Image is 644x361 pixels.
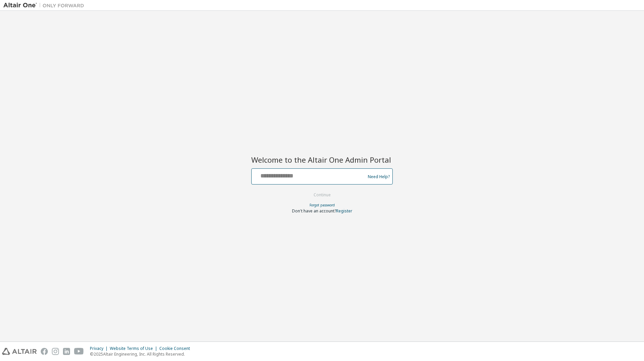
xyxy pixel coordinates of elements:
div: Privacy [90,346,110,351]
h2: Welcome to the Altair One Admin Portal [251,155,393,164]
img: facebook.svg [41,348,48,355]
img: Altair One [3,2,88,9]
div: Cookie Consent [159,346,194,351]
img: linkedin.svg [63,348,70,355]
img: altair_logo.svg [2,348,37,355]
img: youtube.svg [74,348,84,355]
a: Need Help? [368,176,390,177]
p: © 2025 Altair Engineering, Inc. All Rights Reserved. [90,351,194,357]
div: Website Terms of Use [110,346,159,351]
span: Don't have an account? [292,208,336,214]
a: Forgot password [310,203,335,207]
img: instagram.svg [52,348,59,355]
a: Register [336,208,352,214]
